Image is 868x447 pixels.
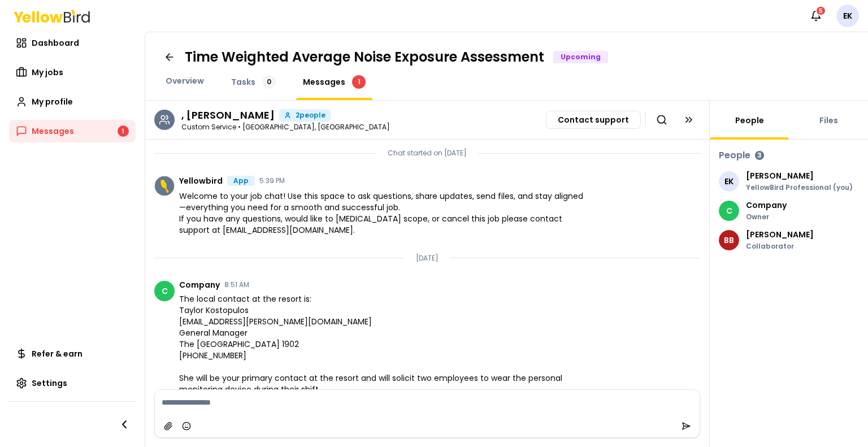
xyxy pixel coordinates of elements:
[719,171,739,192] span: EK
[32,67,63,78] span: My jobs
[296,112,325,119] span: 2 people
[179,177,223,185] span: Yellowbird
[179,190,589,236] span: Welcome to your job chat! Use this space to ask questions, share updates, send files, and stay al...
[746,214,787,220] p: Owner
[159,75,211,86] a: Overview
[185,48,544,66] h1: Time Weighted Average Noise Exposure Assessment
[546,111,641,129] button: Contact support
[32,377,67,389] span: Settings
[32,37,79,49] span: Dashboard
[9,120,136,142] a: Messages1
[352,75,366,89] div: 1
[303,76,345,88] span: Messages
[805,5,827,27] button: 5
[755,151,764,160] div: 3
[9,32,136,54] a: Dashboard
[746,184,853,191] p: YellowBird Professional (you)
[836,5,859,27] span: EK
[815,6,826,16] div: 5
[813,115,845,126] a: Files
[224,281,249,288] time: 8:51 AM
[728,115,771,126] a: People
[9,61,136,84] a: My jobs
[719,230,739,250] span: BB
[166,75,204,86] span: Overview
[32,125,74,137] span: Messages
[746,231,814,238] p: [PERSON_NAME]
[181,110,275,120] h3: , Brian Bay
[118,125,129,137] div: 1
[388,149,467,158] p: Chat started on [DATE]
[746,243,814,250] p: Collaborator
[719,149,750,162] h3: People
[227,176,255,186] div: App
[262,75,276,89] div: 0
[553,51,608,63] div: Upcoming
[224,75,283,89] a: Tasks0
[154,281,175,301] span: C
[231,76,255,88] span: Tasks
[145,140,709,389] div: Chat messages
[416,254,439,263] p: [DATE]
[32,96,73,107] span: My profile
[179,281,220,289] span: Company
[9,90,136,113] a: My profile
[719,201,739,221] span: C
[296,75,372,89] a: Messages1
[9,342,136,365] a: Refer & earn
[746,201,787,209] p: Company
[9,372,136,394] a: Settings
[181,124,390,131] p: Custom Service • [GEOGRAPHIC_DATA], [GEOGRAPHIC_DATA]
[259,177,285,184] time: 5:39 PM
[32,348,83,359] span: Refer & earn
[746,172,853,180] p: [PERSON_NAME]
